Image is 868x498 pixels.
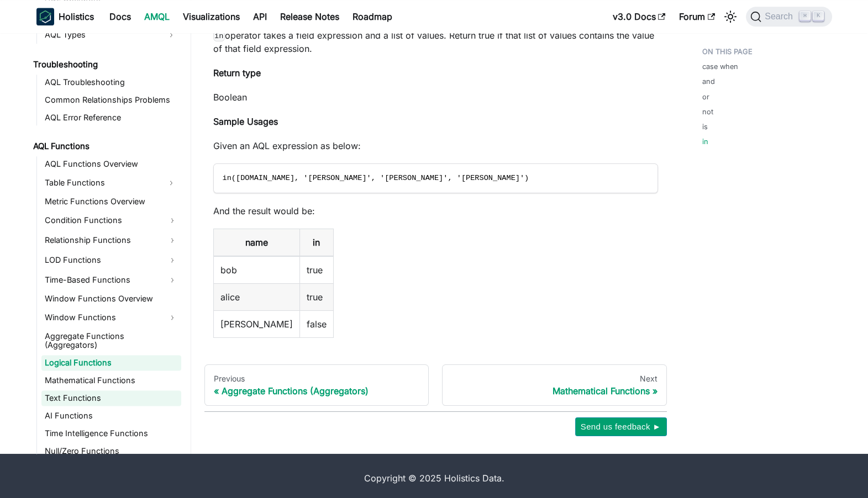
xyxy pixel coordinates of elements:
a: case when [702,61,738,72]
td: alice [213,283,299,310]
kbd: K [813,11,824,21]
td: true [299,283,333,310]
a: and [702,76,715,87]
p: operator takes a field expression and a list of values. Return true if that list of values contai... [213,29,658,55]
a: not [702,107,713,117]
a: in [702,136,708,147]
a: AQL Functions Overview [41,156,181,172]
img: Holistics [36,8,54,25]
a: Time-Based Functions [41,271,181,289]
th: in [299,229,333,256]
p: Given an AQL expression as below: [213,139,658,152]
a: Window Functions Overview [41,291,181,306]
td: false [299,310,333,337]
p: Boolean [213,91,658,104]
a: is [702,121,708,132]
a: Text Functions [41,390,181,406]
button: Search (Command+K) [746,7,832,27]
a: or [702,92,709,102]
div: Previous [214,374,420,384]
a: PreviousAggregate Functions (Aggregators) [204,364,429,406]
span: Send us feedback ► [581,420,661,434]
a: Condition Functions [41,211,181,229]
a: Aggregate Functions (Aggregators) [41,329,181,353]
nav: Docs pages [204,364,667,406]
button: Expand sidebar category 'Table Functions' [161,174,181,192]
button: Switch between dark and light mode (currently light mode) [722,8,739,25]
button: Expand sidebar category 'AQL Types' [161,26,181,44]
a: Visualizations [176,8,246,25]
span: Search [761,12,799,22]
div: Aggregate Functions (Aggregators) [214,385,420,396]
a: API [246,8,273,25]
a: Mathematical Functions [41,373,181,388]
strong: Return type [213,67,261,78]
a: AQL Error Reference [41,110,181,125]
a: NextMathematical Functions [442,364,667,406]
a: v3.0 Docs [606,8,672,25]
td: bob [213,256,299,284]
div: Copyright © 2025 Holistics Data. [83,471,786,485]
th: name [213,229,299,256]
a: AMQL [138,8,176,25]
div: Next [451,374,657,384]
a: Roadmap [346,8,399,25]
a: HolisticsHolistics [36,8,94,25]
td: [PERSON_NAME] [213,310,299,337]
b: Holistics [59,10,94,23]
a: Troubleshooting [30,57,181,72]
kbd: ⌘ [799,11,811,21]
a: AQL Functions [30,139,181,154]
code: in [213,30,225,41]
a: LOD Functions [41,251,181,269]
p: And the result would be: [213,204,658,218]
a: Window Functions [41,309,181,326]
strong: Sample Usages [213,116,278,127]
a: Logical Functions [41,355,181,370]
a: AQL Types [41,26,161,44]
a: Release Notes [273,8,346,25]
a: AI Functions [41,408,181,423]
a: Common Relationships Problems [41,92,181,108]
div: Mathematical Functions [451,385,657,396]
a: Metric Functions Overview [41,194,181,209]
a: Table Functions [41,174,161,192]
a: Forum [672,8,722,25]
a: AQL Troubleshooting [41,75,181,90]
span: in([DOMAIN_NAME], '[PERSON_NAME]', '[PERSON_NAME]', '[PERSON_NAME]') [223,174,529,182]
a: Time Intelligence Functions [41,426,181,441]
button: Send us feedback ► [575,417,667,436]
a: Relationship Functions [41,231,181,249]
a: Docs [103,8,138,25]
a: Null/Zero Functions [41,443,181,459]
td: true [299,256,333,284]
